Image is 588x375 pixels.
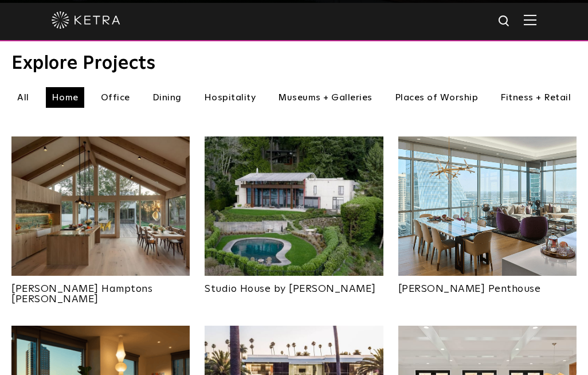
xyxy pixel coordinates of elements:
a: Studio House by [PERSON_NAME] [205,276,383,294]
li: Home [46,87,84,108]
li: Dining [147,87,187,108]
img: ketra-logo-2019-white [52,11,120,29]
img: Project_Landing_Thumbnail-2022smaller [398,136,577,276]
img: search icon [497,14,512,29]
h3: Explore Projects [11,54,577,73]
li: Fitness + Retail [495,87,577,108]
a: [PERSON_NAME] Hamptons [PERSON_NAME] [11,276,190,304]
li: Places of Worship [389,87,484,108]
li: Hospitality [198,87,262,108]
li: All [11,87,35,108]
a: [PERSON_NAME] Penthouse [398,276,577,294]
img: An aerial view of Olson Kundig's Studio House in Seattle [205,136,383,276]
img: Hamburger%20Nav.svg [524,14,536,25]
img: Project_Landing_Thumbnail-2021 [11,136,190,276]
li: Office [95,87,136,108]
li: Museums + Galleries [272,87,378,108]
